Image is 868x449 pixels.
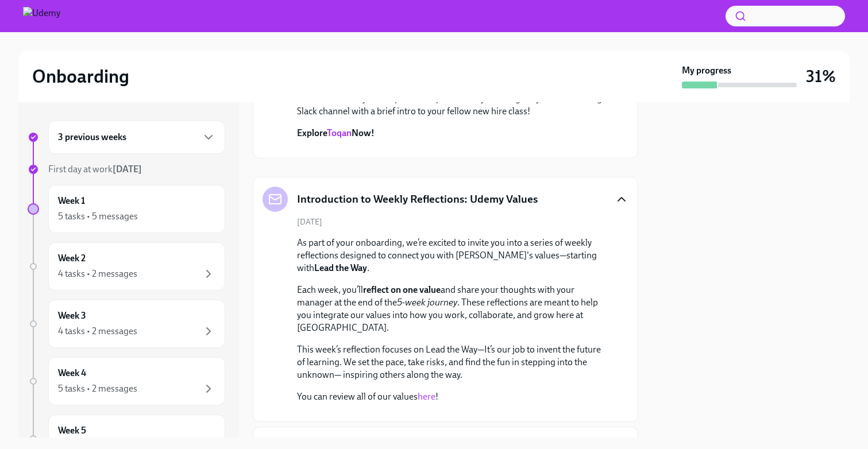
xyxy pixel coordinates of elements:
[58,367,86,380] h6: Week 4
[28,357,225,405] a: Week 45 tasks • 2 messages
[28,185,225,233] a: Week 15 tasks • 5 messages
[113,164,142,175] strong: [DATE]
[58,424,86,437] h6: Week 5
[32,65,129,88] h2: Onboarding
[682,64,731,77] strong: My progress
[363,284,441,295] strong: reflect on one value
[28,163,225,176] a: First day at work[DATE]
[314,262,367,273] strong: Lead the Way
[806,66,836,87] h3: 31%
[58,210,138,223] div: 5 tasks • 5 messages
[28,300,225,348] a: Week 34 tasks • 2 messages
[297,92,610,118] p: Show off your Toqan masterpiece! Post your image in your onboarding Slack channel with a brief in...
[23,7,60,25] img: Udemy
[297,284,610,334] p: Each week, you’ll and share your thoughts with your manager at the end of the . These reflections...
[297,390,610,403] p: You can review all of our values !
[58,268,137,280] div: 4 tasks • 2 messages
[418,391,435,402] a: here
[28,242,225,291] a: Week 24 tasks • 2 messages
[297,216,322,227] span: [DATE]
[58,309,86,322] h6: Week 3
[48,121,225,154] div: 3 previous weeks
[58,252,86,265] h6: Week 2
[397,297,457,308] em: 5-week journey
[297,343,610,381] p: This week’s reflection focuses on Lead the Way—It’s our job to invent the future of learning. We ...
[58,382,137,395] div: 5 tasks • 2 messages
[327,127,352,138] a: Toqan
[58,131,126,144] h6: 3 previous weeks
[48,164,142,175] span: First day at work
[297,192,538,207] h5: Introduction to Weekly Reflections: Udemy Values
[58,195,85,207] h6: Week 1
[297,237,610,274] p: As part of your onboarding, we’re excited to invite you into a series of weekly reflections desig...
[297,127,375,138] strong: Explore Now!
[58,325,137,338] div: 4 tasks • 2 messages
